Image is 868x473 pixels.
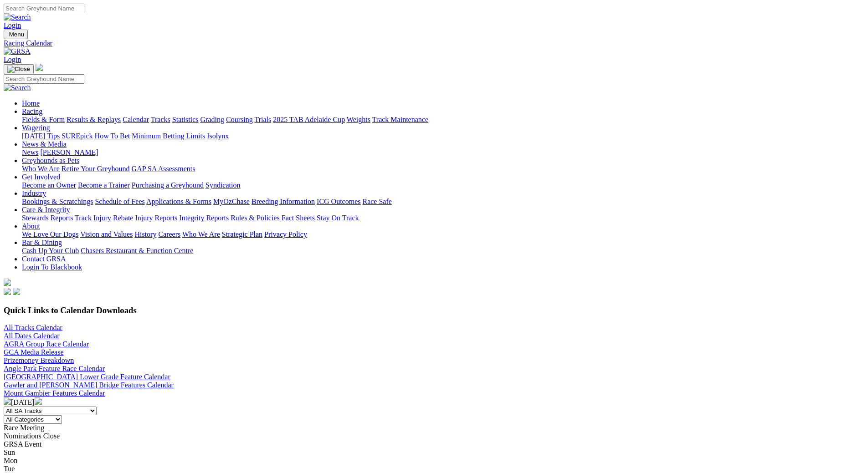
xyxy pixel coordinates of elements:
a: 2025 TAB Adelaide Cup [273,116,345,123]
div: Sun [4,448,864,457]
a: Rules & Policies [231,214,280,222]
a: Minimum Betting Limits [132,132,205,140]
a: Angle Park Feature Race Calendar [4,365,105,372]
div: Greyhounds as Pets [22,165,864,173]
a: Fields & Form [22,116,65,123]
div: Get Involved [22,181,864,189]
a: Bookings & Scratchings [22,198,93,205]
a: Breeding Information [252,198,315,205]
a: Grading [200,116,224,123]
a: Industry [22,189,46,197]
button: Toggle navigation [4,30,28,39]
a: Schedule of Fees [95,198,144,205]
a: Coursing [226,116,253,123]
a: [DATE] Tips [22,132,60,140]
div: News & Media [22,148,864,157]
img: facebook.svg [4,288,11,295]
a: Syndication [205,181,240,189]
img: Search [4,84,31,92]
a: Careers [158,230,180,238]
a: Trials [254,116,271,123]
a: Home [22,99,40,107]
img: logo-grsa-white.png [4,279,11,286]
a: MyOzChase [213,198,250,205]
button: Toggle navigation [4,64,34,74]
a: History [134,230,156,238]
a: Track Maintenance [372,116,428,123]
a: News [22,148,38,156]
div: Industry [22,198,864,206]
a: Greyhounds as Pets [22,157,79,164]
a: Who We Are [182,230,220,238]
a: Contact GRSA [22,255,66,263]
div: Care & Integrity [22,214,864,222]
a: SUREpick [62,132,92,140]
a: Results & Replays [67,116,121,123]
img: logo-grsa-white.png [36,64,43,71]
div: Wagering [22,132,864,140]
a: Track Injury Rebate [75,214,133,222]
a: We Love Our Dogs [22,230,78,238]
div: Nominations Close [4,432,864,440]
a: AGRA Group Race Calendar [4,340,89,348]
a: Racing [22,107,42,115]
img: Close [7,66,30,73]
a: All Dates Calendar [4,332,60,340]
a: Chasers Restaurant & Function Centre [81,247,193,254]
a: Stewards Reports [22,214,73,222]
a: Race Safe [362,198,391,205]
a: Tracks [151,116,170,123]
div: About [22,230,864,239]
a: Bar & Dining [22,239,62,246]
a: Weights [347,116,370,123]
div: [DATE] [4,397,864,407]
a: Login [4,56,21,63]
a: Strategic Plan [222,230,262,238]
a: How To Bet [95,132,130,140]
a: Stay On Track [317,214,359,222]
a: Isolynx [207,132,229,140]
a: Purchasing a Greyhound [132,181,204,189]
a: GAP SA Assessments [132,165,195,173]
a: Statistics [172,116,199,123]
a: Applications & Forms [146,198,211,205]
img: Search [4,13,31,21]
div: Bar & Dining [22,247,864,255]
div: Tue [4,465,864,473]
img: chevron-left-pager-white.svg [4,397,11,405]
img: GRSA [4,47,31,56]
a: Calendar [123,116,149,123]
a: Wagering [22,124,50,132]
div: GRSA Event [4,440,864,448]
a: Vision and Values [80,230,133,238]
img: twitter.svg [13,288,20,295]
a: Get Involved [22,173,60,181]
a: Injury Reports [135,214,177,222]
div: Mon [4,457,864,465]
a: Retire Your Greyhound [62,165,130,173]
a: Who We Are [22,165,60,173]
div: Racing [22,116,864,124]
a: Care & Integrity [22,206,70,214]
h3: Quick Links to Calendar Downloads [4,305,864,315]
a: Integrity Reports [179,214,229,222]
div: Race Meeting [4,424,864,432]
img: chevron-right-pager-white.svg [35,397,42,405]
a: Cash Up Your Club [22,247,79,254]
input: Search [4,74,84,84]
a: Gawler and [PERSON_NAME] Bridge Features Calendar [4,381,174,389]
a: Fact Sheets [282,214,315,222]
a: Privacy Policy [264,230,307,238]
span: Menu [9,31,24,38]
a: All Tracks Calendar [4,324,62,331]
input: Search [4,4,84,13]
a: Login To Blackbook [22,263,82,271]
a: Become a Trainer [78,181,130,189]
a: ICG Outcomes [317,198,360,205]
a: About [22,222,40,230]
a: Mount Gambier Features Calendar [4,389,105,397]
a: Racing Calendar [4,39,864,47]
a: GCA Media Release [4,348,64,356]
a: News & Media [22,140,67,148]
